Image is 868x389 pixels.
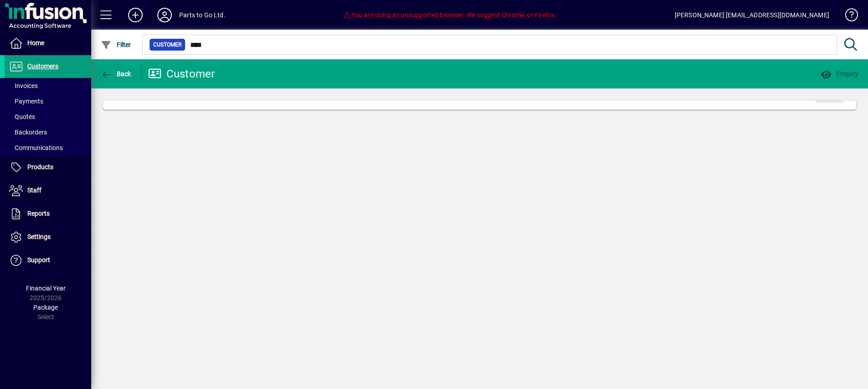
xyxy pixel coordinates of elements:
a: Invoices [5,78,91,93]
button: Filter [98,36,134,53]
span: Customers [27,62,58,70]
span: Financial Year [26,285,66,292]
a: Staff [5,179,91,202]
span: Customer [153,40,181,49]
span: You are using an unsupported browser. We suggest Chrome, or Firefox. [343,11,557,19]
span: Back [101,70,131,78]
span: Backorders [9,129,47,136]
app-page-header-button: Back [91,66,141,82]
button: Edit [816,87,845,103]
a: Settings [5,226,91,249]
span: Reports [27,210,50,217]
span: Home [27,39,44,47]
a: Reports [5,202,91,225]
a: Communications [5,140,91,156]
span: Support [27,256,50,264]
span: Products [27,163,53,171]
span: Payments [9,98,43,105]
button: Back [98,66,134,82]
a: Support [5,249,91,272]
span: Staff [27,187,41,194]
span: Package [33,304,58,311]
a: Home [5,32,91,55]
div: [PERSON_NAME] [EMAIL_ADDRESS][DOMAIN_NAME] [675,8,829,22]
a: Knowledge Base [838,2,857,31]
span: Settings [27,233,51,240]
a: Backorders [5,124,91,140]
div: Parts to Go Ltd. [179,8,226,22]
button: Profile [150,7,179,23]
span: Quotes [9,113,35,120]
button: Add [121,7,150,23]
span: Filter [101,41,131,48]
a: Quotes [5,109,91,124]
div: Customer [148,67,215,81]
a: Payments [5,93,91,109]
span: Communications [9,144,63,151]
span: Invoices [9,82,38,89]
a: Products [5,156,91,179]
